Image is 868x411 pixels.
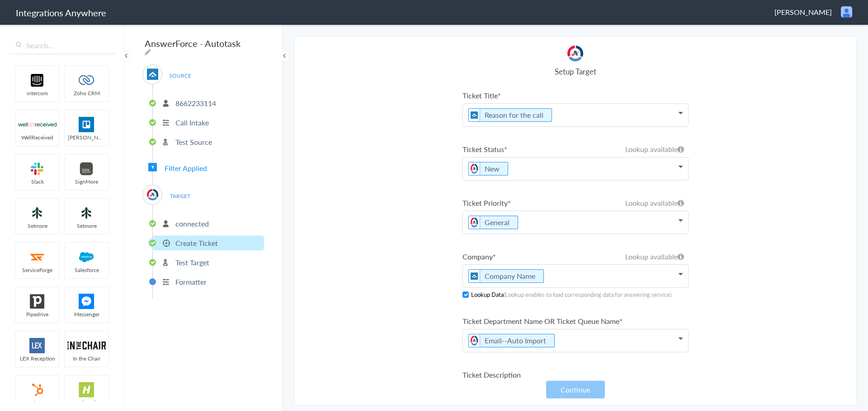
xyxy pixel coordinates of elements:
[625,144,684,154] h6: Lookup available
[67,382,106,397] img: hs-app-logo.svg
[15,310,59,318] span: Pipedrive
[18,249,57,265] img: serviceforge-icon.png
[65,222,108,230] span: Setmore
[468,108,552,122] li: Reason for the call
[147,189,158,200] img: autotask.png
[67,73,106,88] img: zoho-logo.svg
[462,198,689,208] label: Ticket Priority
[469,216,480,229] img: autotask.png
[462,66,689,77] h4: Setup Target
[65,134,108,141] span: [PERSON_NAME]
[67,338,106,353] img: inch-logo.svg
[175,117,209,128] p: Call Intake
[469,162,480,175] img: autotask.png
[471,290,671,299] h5: Lookup Data
[65,178,108,185] span: SignMore
[65,310,108,318] span: Messenger
[65,355,108,362] span: In the Chair
[18,117,57,132] img: wr-logo.svg
[15,89,59,97] span: intercom
[175,238,218,248] p: Create Ticket
[462,316,689,326] label: Ticket Department Name OR Ticket Queue Name
[18,205,57,221] img: setmoreNew.jpg
[625,251,684,262] h6: Lookup available
[147,69,158,80] img: af-app-logo.svg
[567,46,583,61] img: autotask.png
[67,161,106,176] img: signmore-logo.png
[18,382,57,397] img: hubspot-logo.svg
[163,69,197,82] span: SOURCE
[175,98,216,108] p: 8662233114
[18,73,57,88] img: intercom-logo.svg
[15,355,59,362] span: LEX Reception
[462,251,689,262] label: Company
[15,266,59,274] span: ServiceForge
[462,144,689,154] label: Ticket Status
[469,270,480,282] img: af-app-logo.svg
[469,334,480,347] img: autotask.png
[15,134,59,141] span: WellReceived
[67,117,106,132] img: trello.png
[175,257,209,268] p: Test Target
[462,90,689,101] label: Ticket Title
[67,205,106,221] img: setmoreNew.jpg
[175,277,207,287] p: Formatter
[841,6,852,18] img: user.png
[625,198,684,208] h6: Lookup available
[18,161,57,176] img: slack-logo.svg
[469,109,480,121] img: af-app-logo.svg
[175,137,212,147] p: Test Source
[16,6,106,19] h1: Integrations Anywhere
[15,178,59,185] span: Slack
[18,294,57,309] img: pipedrive.png
[462,369,689,380] label: Ticket Description
[65,89,108,97] span: Zoho CRM
[468,162,508,175] li: New
[15,399,59,406] span: HubSpot
[165,163,207,173] span: Filter Applied
[67,249,106,265] img: salesforce-logo.svg
[163,190,197,202] span: TARGET
[468,269,544,283] li: Company Name
[67,294,106,309] img: FBM.png
[468,216,518,229] li: General
[9,37,115,54] input: Search...
[18,338,57,353] img: lex-app-logo.svg
[774,7,832,17] span: [PERSON_NAME]
[65,399,108,406] span: HelloSells
[15,222,59,230] span: Setmore
[468,334,555,347] li: Email--Auto Import
[65,266,108,274] span: Salesforce
[175,218,209,229] p: connected
[504,290,671,299] cite: (Lookup enables to load corresponding data for answering service)
[546,381,605,398] button: Continue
